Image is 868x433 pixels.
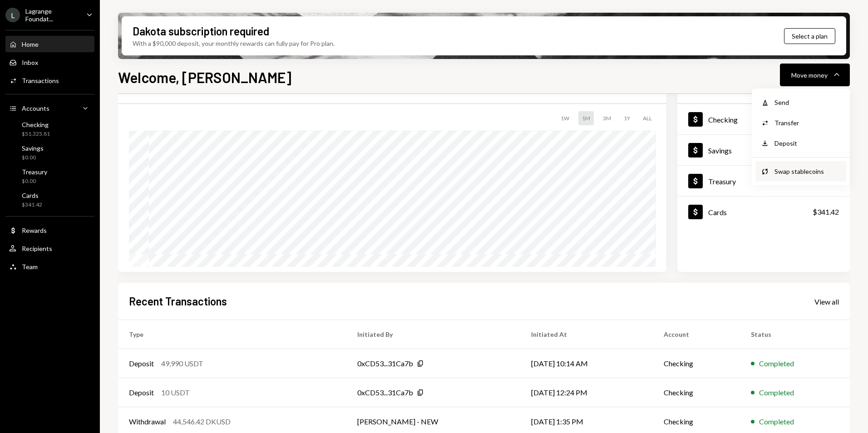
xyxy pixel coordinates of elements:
[814,296,839,306] a: View all
[708,115,738,124] div: Checking
[357,387,413,398] div: 0xCD53...31Ca7b
[557,111,573,125] div: 1W
[5,36,94,52] a: Home
[599,111,615,125] div: 3M
[774,98,841,107] div: Send
[653,378,740,407] td: Checking
[784,28,835,44] button: Select a plan
[774,138,841,148] div: Deposit
[520,378,653,407] td: [DATE] 12:24 PM
[708,208,727,216] div: Cards
[22,168,47,176] div: Treasury
[677,166,850,196] a: Treasury$0.00
[708,146,732,155] div: Savings
[5,72,94,89] a: Transactions
[22,192,42,199] div: Cards
[520,320,653,349] th: Initiated At
[357,358,413,369] div: 0xCD53...31Ca7b
[129,416,166,427] div: Withdrawal
[22,154,44,162] div: $0.00
[22,201,42,209] div: $341.42
[5,240,94,256] a: Recipients
[708,177,736,186] div: Treasury
[791,70,828,80] div: Move money
[22,59,38,66] div: Inbox
[22,104,49,112] div: Accounts
[813,207,839,217] div: $341.42
[774,118,841,128] div: Transfer
[578,111,594,125] div: 1M
[780,64,850,86] button: Move money
[653,320,740,349] th: Account
[5,142,94,163] a: Savings$0.00
[129,387,154,398] div: Deposit
[5,54,94,70] a: Inbox
[5,118,94,140] a: Checking$51,325.81
[22,245,52,252] div: Recipients
[133,24,269,39] div: Dakota subscription required
[5,165,94,187] a: Treasury$0.00
[759,387,794,398] div: Completed
[774,167,841,176] div: Swap stablecoins
[814,297,839,306] div: View all
[620,111,634,125] div: 1Y
[161,387,190,398] div: 10 USDT
[677,104,850,134] a: Checking$51,325.81
[520,349,653,378] td: [DATE] 10:14 AM
[5,189,94,211] a: Cards$341.42
[25,7,79,23] div: Lagrange Foundat...
[161,358,203,369] div: 49,990 USDT
[677,135,850,165] a: Savings$0.00
[5,222,94,238] a: Rewards
[129,358,154,369] div: Deposit
[173,416,231,427] div: 44,546.42 DKUSD
[759,358,794,369] div: Completed
[740,320,850,349] th: Status
[5,258,94,275] a: Team
[22,226,47,234] div: Rewards
[639,111,656,125] div: ALL
[22,40,39,48] div: Home
[759,416,794,427] div: Completed
[129,294,227,309] h2: Recent Transactions
[653,349,740,378] td: Checking
[5,8,20,22] div: L
[22,177,47,185] div: $0.00
[5,100,94,116] a: Accounts
[118,68,291,86] h1: Welcome, [PERSON_NAME]
[22,77,59,84] div: Transactions
[22,130,50,138] div: $51,325.81
[22,144,44,152] div: Savings
[118,320,346,349] th: Type
[677,197,850,227] a: Cards$341.42
[133,39,335,48] div: With a $90,000 deposit, your monthly rewards can fully pay for Pro plan.
[22,263,38,271] div: Team
[22,121,50,128] div: Checking
[346,320,520,349] th: Initiated By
